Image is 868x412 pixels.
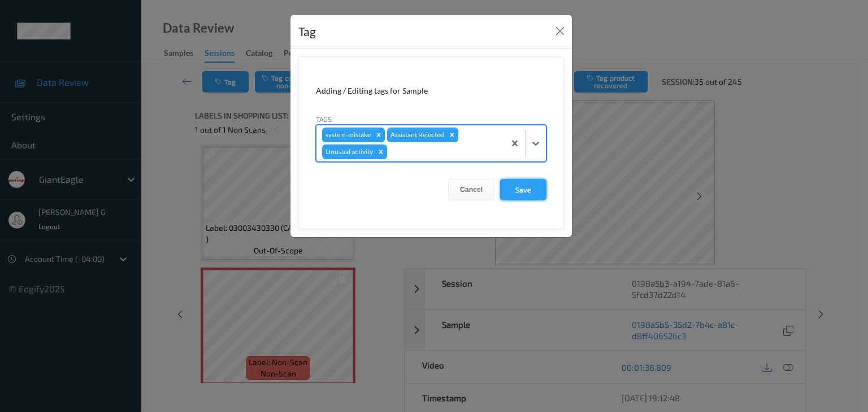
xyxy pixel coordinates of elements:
button: Close [552,23,568,39]
div: Unusual activity [322,144,375,159]
div: Tag [298,23,316,41]
button: Save [500,179,546,200]
div: Adding / Editing tags for Sample [316,85,546,97]
button: Cancel [448,179,494,200]
div: Remove Assistant Rejected [446,128,458,142]
div: Remove Unusual activity [375,144,387,159]
div: Assistant Rejected [387,128,446,142]
div: Remove system-mistake [372,128,385,142]
label: Tags [316,114,332,124]
div: system-mistake [322,128,372,142]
